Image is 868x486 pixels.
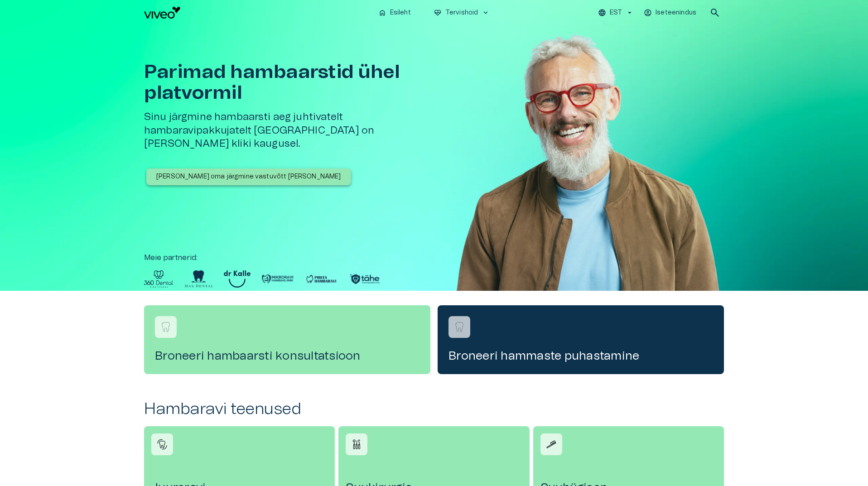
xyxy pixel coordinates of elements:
[146,168,351,185] button: [PERSON_NAME] oma järgmine vastuvõtt [PERSON_NAME]
[305,270,338,288] img: Partner logo
[642,6,699,19] button: Iseteenindus
[709,7,720,18] span: search
[350,438,363,451] img: Suukirurgia icon
[453,320,466,334] img: Broneeri hammaste puhastamine logo
[155,438,169,451] img: Juureravi icon
[438,305,724,374] a: Navigate to service booking
[448,349,713,363] h4: Broneeri hammaste puhastamine
[545,438,558,451] img: Suuhügieen icon
[445,8,478,18] p: Tervishoid
[430,6,494,19] button: ecg_heartTervishoidkeyboard_arrow_down
[348,270,381,288] img: Partner logo
[261,270,294,288] img: Partner logo
[224,270,251,288] img: Partner logo
[452,25,724,318] img: Man with glasses smiling
[144,252,724,263] p: Meie partnerid :
[144,399,724,419] h2: Hambaravi teenused
[159,320,173,334] img: Broneeri hambaarsti konsultatsioon logo
[597,6,635,19] button: EST
[656,8,696,18] p: Iseteenindus
[434,9,442,17] span: ecg_heart
[706,4,724,22] button: open search modal
[482,9,490,17] span: keyboard_arrow_down
[390,8,411,18] p: Esileht
[156,172,341,182] p: [PERSON_NAME] oma järgmine vastuvõtt [PERSON_NAME]
[184,270,213,288] img: Partner logo
[144,7,371,19] a: Navigate to homepage
[375,6,415,19] button: homeEsileht
[155,349,420,363] h4: Broneeri hambaarsti konsultatsioon
[144,62,438,103] h1: Parimad hambaarstid ühel platvormil
[144,111,438,150] h5: Sinu järgmine hambaarsti aeg juhtivatelt hambaravipakkujatelt [GEOGRAPHIC_DATA] on [PERSON_NAME] ...
[144,305,430,374] a: Navigate to service booking
[610,8,622,18] p: EST
[144,270,174,288] img: Partner logo
[144,7,180,19] img: Viveo logo
[378,9,386,17] span: home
